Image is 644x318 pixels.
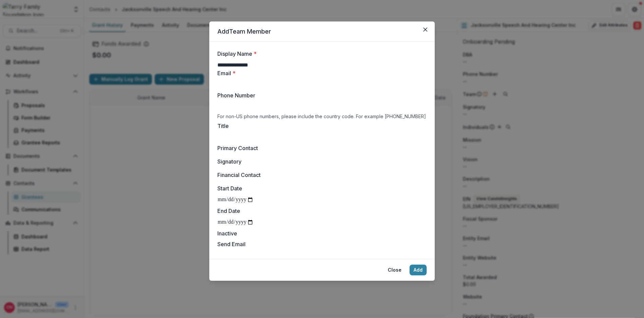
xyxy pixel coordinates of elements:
[420,24,431,35] button: Close
[217,240,423,248] label: Send Email
[217,50,423,58] label: Display Name
[217,207,423,215] label: End Date
[217,171,423,179] label: Financial Contact
[217,184,423,192] label: Start Date
[217,229,423,237] label: Inactive
[217,69,423,77] label: Email
[217,157,423,166] label: Signatory
[410,265,427,275] button: Add
[217,113,427,119] div: For non-US phone numbers, please include the country code. For example [PHONE_NUMBER]
[209,21,435,42] header: Add Team Member
[217,122,423,130] label: Title
[217,91,423,99] label: Phone Number
[217,144,423,152] label: Primary Contact
[384,265,406,275] button: Close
